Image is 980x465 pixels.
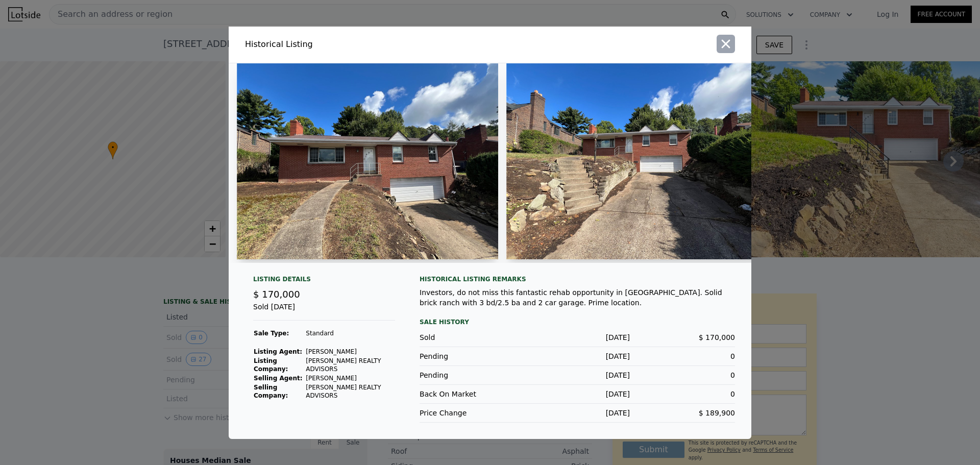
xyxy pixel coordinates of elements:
[525,370,630,380] div: [DATE]
[254,384,288,399] strong: Selling Company:
[254,357,288,373] strong: Listing Company:
[630,370,735,380] div: 0
[506,63,768,259] img: Property Img
[253,275,395,287] div: Listing Details
[630,351,735,361] div: 0
[525,408,630,418] div: [DATE]
[305,329,395,338] td: Standard
[525,351,630,361] div: [DATE]
[245,38,486,51] div: Historical Listing
[253,302,395,321] div: Sold [DATE]
[525,332,630,342] div: [DATE]
[420,389,525,399] div: Back On Market
[254,375,303,382] strong: Selling Agent:
[305,356,395,374] td: [PERSON_NAME] REALTY ADVISORS
[699,333,735,341] span: $ 170,000
[420,316,735,328] div: Sale History
[253,289,300,300] span: $ 170,000
[420,287,735,308] div: Investors, do not miss this fantastic rehab opportunity in [GEOGRAPHIC_DATA]. Solid brick ranch w...
[420,332,525,342] div: Sold
[420,275,735,283] div: Historical Listing remarks
[305,347,395,356] td: [PERSON_NAME]
[420,370,525,380] div: Pending
[525,389,630,399] div: [DATE]
[420,351,525,361] div: Pending
[699,409,735,417] span: $ 189,900
[254,330,289,337] strong: Sale Type:
[630,389,735,399] div: 0
[237,63,498,259] img: Property Img
[254,348,302,355] strong: Listing Agent:
[305,374,395,383] td: [PERSON_NAME]
[420,408,525,418] div: Price Change
[305,383,395,400] td: [PERSON_NAME] REALTY ADVISORS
